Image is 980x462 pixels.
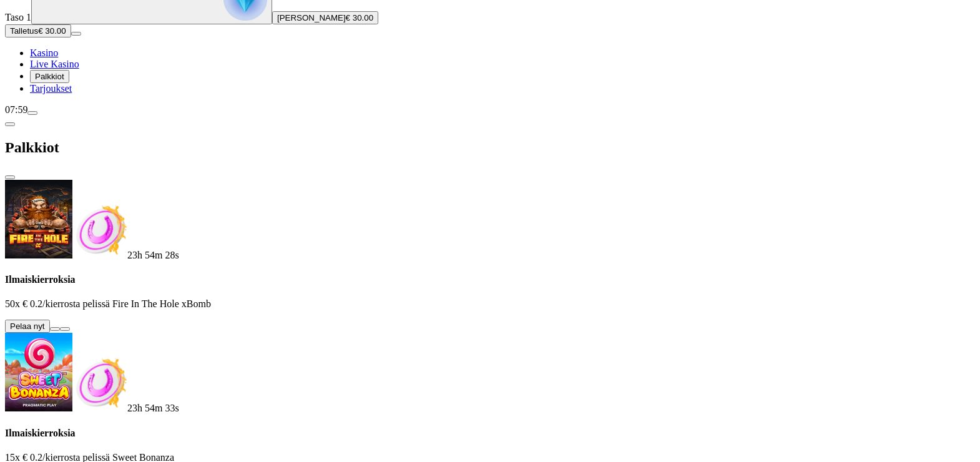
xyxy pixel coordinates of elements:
[272,11,378,24] button: [PERSON_NAME]€ 30.00
[5,175,15,179] button: close
[30,70,69,83] button: Palkkiot
[35,72,64,81] span: Palkkiot
[30,47,58,58] a: Kasino
[5,320,50,333] button: Pelaa nyt
[10,322,45,331] span: Pelaa nyt
[5,47,975,94] nav: Main menu
[5,12,31,22] span: Taso 1
[71,32,81,36] button: menu
[60,327,70,331] button: info
[5,274,975,285] h4: Ilmaiskierroksia
[30,59,79,69] a: Live Kasino
[72,356,127,411] img: Freespins bonus icon
[127,250,179,260] span: countdown
[5,428,975,439] h4: Ilmaiskierroksia
[30,83,72,94] a: Tarjoukset
[10,26,38,36] span: Talletus
[5,180,72,258] img: Fire In The Hole xBomb
[346,13,373,22] span: € 30.00
[5,333,72,411] img: Sweet Bonanza
[277,13,346,22] span: [PERSON_NAME]
[72,204,127,258] img: Freespins bonus icon
[5,139,975,156] h2: Palkkiot
[5,104,27,115] span: 07:59
[27,111,37,115] button: menu
[5,122,15,126] button: chevron-left icon
[5,24,71,37] button: Talletusplus icon€ 30.00
[127,403,179,413] span: countdown
[38,26,66,36] span: € 30.00
[5,298,975,310] p: 50x € 0.2/kierrosta pelissä Fire In The Hole xBomb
